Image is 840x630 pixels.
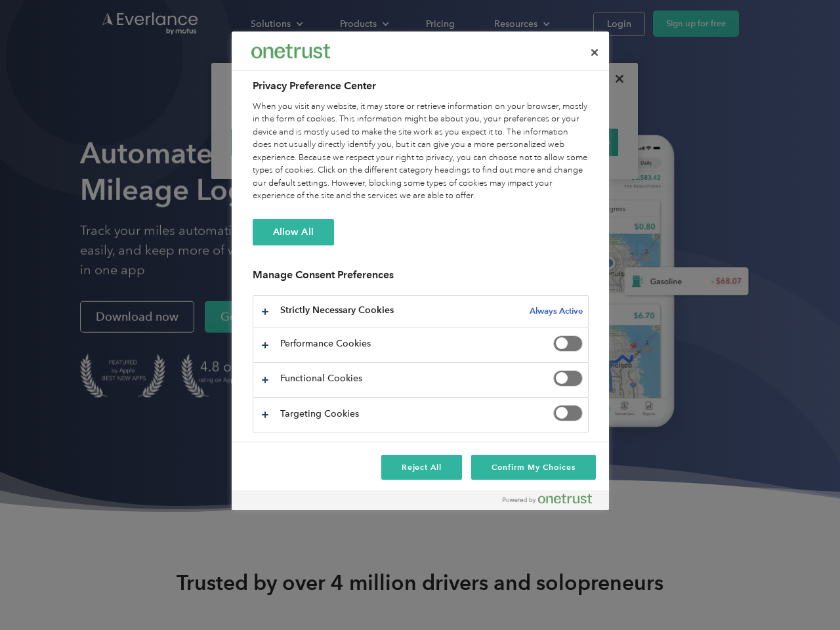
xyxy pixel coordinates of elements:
h2: Privacy Preference Center [253,78,589,94]
button: Allow All [253,219,334,245]
div: Everlance [251,38,330,64]
button: Close [580,38,609,67]
div: Preference center [232,31,609,510]
img: Powered by OneTrust Opens in a new Tab [503,493,592,504]
div: Privacy Preference Center [232,31,609,510]
h3: Manage Consent Preferences [253,268,589,289]
button: Confirm My Choices [471,455,595,480]
button: Reject All [381,455,463,480]
a: Powered by OneTrust Opens in a new Tab [503,493,602,510]
img: Everlance [251,44,330,58]
div: When you visit any website, it may store or retrieve information on your browser, mostly in the f... [253,100,589,203]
